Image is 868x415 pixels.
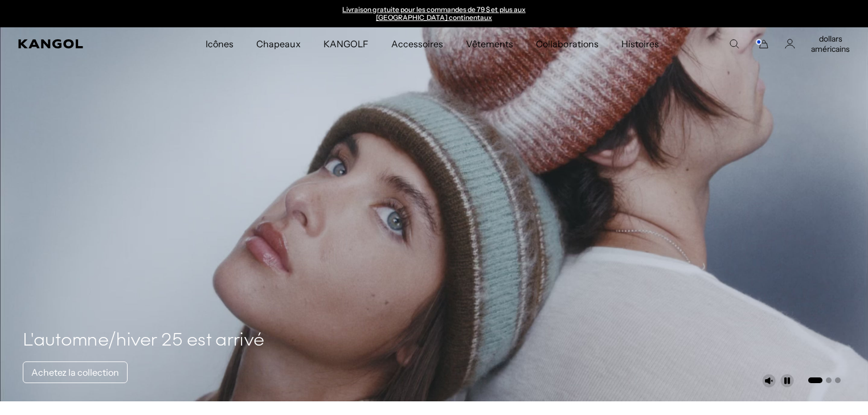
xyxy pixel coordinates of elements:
[807,375,841,384] ul: Sélectionnez une diapositive à afficher
[23,361,128,383] a: Achetez la collection
[780,374,794,388] button: Pause
[256,38,300,50] font: Chapeaux
[23,331,264,350] font: L'automne/hiver 25 est arrivé
[536,38,598,50] font: Collaborations
[342,5,526,22] a: Livraison gratuite pour les commandes de 79 $ et plus aux [GEOGRAPHIC_DATA] continentaux
[31,367,119,378] font: Achetez la collection
[245,27,312,60] a: Chapeaux
[317,6,551,22] div: 1 sur 2
[206,38,234,50] font: Icônes
[835,377,841,383] button: Aller à la diapositive 3
[18,39,136,48] a: Kangol
[455,27,525,60] a: Vêtements
[317,6,551,22] div: Annonce
[525,27,609,60] a: Collaborations
[729,39,739,49] summary: Rechercher ici
[324,38,369,50] font: KANGOLF
[826,377,832,383] button: Aller à la diapositive 2
[811,34,850,54] button: dollars américains
[621,38,659,50] font: Histoires
[755,39,769,49] button: Panier
[610,27,670,60] a: Histoires
[808,377,822,383] button: Aller à la diapositive 1
[391,38,443,50] font: Accessoires
[312,27,380,60] a: KANGOLF
[762,374,776,388] button: Activer le son
[466,38,513,50] font: Vêtements
[194,27,245,60] a: Icônes
[785,39,795,49] a: Compte
[317,6,551,22] slideshow-component: Barre d'annonce
[380,27,455,60] a: Accessoires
